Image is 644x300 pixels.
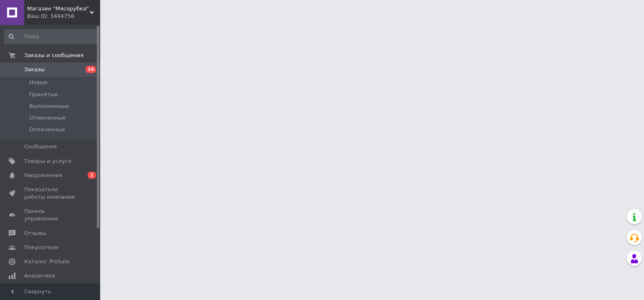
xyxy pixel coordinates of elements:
[24,244,58,251] span: Покупатели
[24,157,71,165] span: Товары и услуги
[29,79,48,86] span: Новые
[24,52,83,59] span: Заказы и сообщения
[29,114,66,122] span: Отмененные
[88,172,96,179] span: 1
[4,29,98,44] input: Поиск
[24,143,57,150] span: Сообщения
[24,272,55,280] span: Аналитика
[24,258,69,265] span: Каталог ProSale
[24,172,62,179] span: Уведомления
[29,91,58,98] span: Принятые
[24,186,77,201] span: Показатели работы компании
[86,66,96,73] span: 14
[27,5,90,12] span: Магазин "Мясорубка"
[29,126,65,133] span: Оплаченные
[24,207,77,222] span: Панель управления
[27,12,100,20] div: Ваш ID: 3494756
[29,102,69,110] span: Выполненные
[24,230,46,237] span: Отзывы
[24,66,45,73] span: Заказы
